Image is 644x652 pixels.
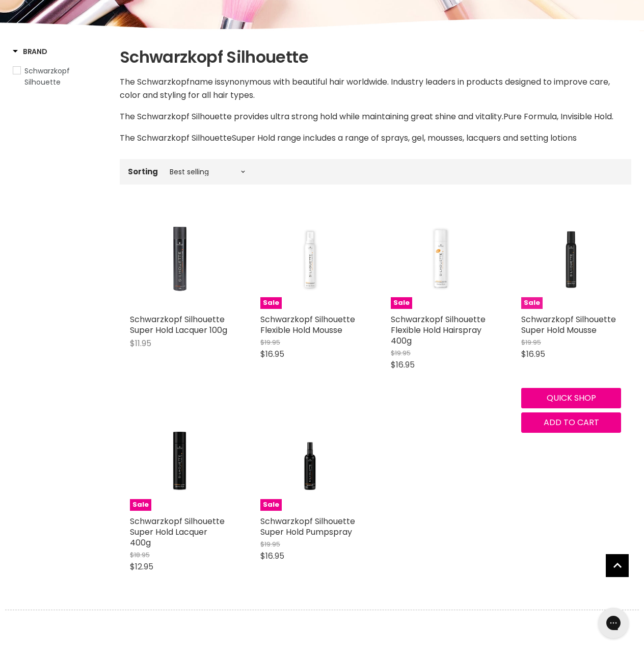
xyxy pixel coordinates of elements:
[391,209,491,309] a: Schwarzkopf Silhouette Flexible Hold Hairspray 400gSale
[260,515,355,538] a: Schwarzkopf Silhouette Super Hold Pumpspray
[221,76,608,88] span: synonymous with beautiful hair worldwide. Industry leaders in products designed to improve care
[130,314,227,336] a: Schwarzkopf Silhouette Super Hold Lacquer 100g
[521,209,621,309] a: Schwarzkopf Silhouette Super Hold MousseSale
[24,66,70,87] span: Schwarzkopf Silhouette
[277,209,343,309] img: Schwarzkopf Silhouette Flexible Hold Mousse
[120,111,503,122] span: The Schwarzkopf Silhouette provides ultra strong hold while maintaining great shine and vitality.
[130,515,225,549] a: Schwarzkopf Silhouette Super Hold Lacquer 400g
[130,499,151,511] span: Sale
[521,412,621,433] button: Add to cart
[120,110,631,123] p: Pure Formula, Invisible Hold.
[147,411,213,511] img: Schwarzkopf Silhouette Super Hold Lacquer 400g
[391,314,486,347] a: Schwarzkopf Silhouette Flexible Hold Hairspray 400g
[190,76,221,88] span: name is
[130,411,230,511] a: Schwarzkopf Silhouette Super Hold Lacquer 400gSale
[130,209,230,309] a: Schwarzkopf Silhouette Super Hold Lacquer 100g
[277,411,343,511] img: Schwarzkopf Silhouette Super Hold Pumpspray
[538,209,604,309] img: Schwarzkopf Silhouette Super Hold Mousse
[521,348,545,360] span: $16.95
[13,46,47,57] h3: Brand
[147,209,213,309] img: Schwarzkopf Silhouette Super Hold Lacquer 100g
[593,604,634,642] iframe: Gorgias live chat messenger
[260,297,282,309] span: Sale
[521,314,616,336] a: Schwarzkopf Silhouette Super Hold Mousse
[260,550,284,562] span: $16.95
[391,348,411,358] span: $19.95
[521,337,541,347] span: $19.95
[260,337,280,347] span: $19.95
[260,499,282,511] span: Sale
[260,539,280,549] span: $19.95
[521,388,621,408] button: Quick shop
[260,314,355,336] a: Schwarzkopf Silhouette Flexible Hold Mousse
[391,359,415,371] span: $16.95
[130,337,151,349] span: $11.95
[521,297,543,309] span: Sale
[130,550,150,560] span: $18.95
[544,416,599,428] span: Add to cart
[260,348,284,360] span: $16.95
[120,132,232,144] span: The Schwarzkopf Silhouette
[130,561,153,572] span: $12.95
[260,411,360,511] a: Schwarzkopf Silhouette Super Hold PumpspraySale
[13,65,107,88] a: Schwarzkopf Silhouette
[232,132,577,144] span: Super Hold range includes a range of sprays, gel, mousses, lacquers and setting lotions
[120,46,631,68] h1: Schwarzkopf Silhouette
[128,167,158,176] label: Sorting
[120,76,190,88] span: The Schwarzkopf
[408,209,474,309] img: Schwarzkopf Silhouette Flexible Hold Hairspray 400g
[391,297,412,309] span: Sale
[260,209,360,309] a: Schwarzkopf Silhouette Flexible Hold MousseSale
